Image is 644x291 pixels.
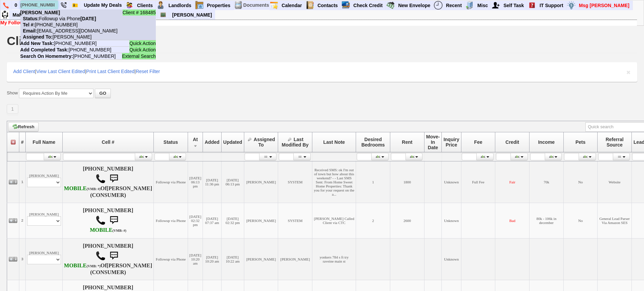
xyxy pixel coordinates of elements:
font: Fair [509,180,515,184]
input: Quick Search [21,1,58,9]
nobr: [PHONE_NUMBER] [20,22,78,27]
nobr: [PERSON_NAME] [20,34,92,40]
img: officebldg.png [465,1,474,9]
span: Client # 168485 [123,9,156,16]
font: MOBILE [64,263,87,269]
a: Add Client [13,69,35,74]
b: [PERSON_NAME] [20,10,60,15]
span: Updated [223,139,242,145]
td: Followup via Phone [154,238,188,280]
td: [PERSON_NAME] Called Client via CTC [312,203,356,238]
nobr: [PHONE_NUMBER] [20,47,111,52]
span: Quick Action [129,40,156,46]
span: Assigned To [254,137,275,148]
font: Bad [509,219,515,223]
td: SYSTEM [278,161,312,203]
td: Unknown [442,238,461,280]
b: T-Mobile USA, Inc. [90,227,126,233]
th: # [19,132,26,152]
img: myadd.png [492,1,500,9]
td: 2600 [390,203,424,238]
a: Self Task [501,1,527,10]
span: Last Modified By [282,137,309,148]
font: (VMB: #) [112,229,126,232]
td: 2 [356,203,390,238]
img: clients.png [125,1,133,9]
b: Status: [23,16,39,21]
b: [DATE] [80,16,96,21]
td: [DATE] 10:20 am [203,238,222,280]
td: 2 [19,203,26,238]
td: No [563,203,598,238]
font: MOBILE [90,227,112,233]
span: Desired Bedrooms [361,137,385,148]
a: IT Support [537,1,566,10]
td: Followup via Phone [154,203,188,238]
font: Msg [PERSON_NAME] [579,3,629,8]
a: 1 [7,104,18,114]
font: (VMB: *) [87,264,101,268]
td: Followup via Phone [154,161,188,203]
span: Income [538,139,555,145]
td: Unknown [442,203,461,238]
a: Clients [134,1,156,10]
img: chalkboard.png [160,12,166,18]
img: Bookmark.png [72,2,78,8]
td: 1800 [390,161,424,203]
img: properties.png [195,1,204,9]
td: [DATE] 02:32 pm [188,203,203,238]
td: [DATE] 06:13 pm [188,161,203,203]
td: [DATE] 11:36 pm [203,161,222,203]
td: SYSTEM [278,203,312,238]
span: External Search [122,53,156,59]
td: 70k [529,161,564,203]
b: Tel #: [23,22,35,27]
td: 3 [19,238,26,280]
div: | | | [7,62,637,82]
h4: [PHONE_NUMBER] Of (CONSUMER) [64,243,152,275]
b: Email: [23,28,37,33]
img: docs.png [234,1,243,9]
nobr: [PHONE_NUMBER] [20,41,97,46]
td: 1 [356,161,390,203]
span: Last Note [323,139,345,145]
span: Pets [576,139,586,145]
div: | | [0,20,637,25]
td: [DATE] 06:13 pm [221,161,244,203]
td: No [563,161,598,203]
img: landlord.png [157,1,165,9]
img: call.png [96,251,106,261]
a: Make Suggestion [10,10,55,19]
td: Received SMS: ok I'm out of town but how about this weekend? - - Last SMS Sent: From Home Sweet H... [312,161,356,203]
nobr: [PHONE_NUMBER] [20,53,116,59]
td: 80k - 106k in december [529,203,564,238]
td: [DATE] 02:32 pm [221,203,244,238]
td: Website [598,161,632,203]
a: Refresh [8,122,39,132]
img: recent.png [434,1,442,9]
td: [PERSON_NAME] [244,238,278,280]
span: Credit [505,139,519,145]
span: Move-In Date [426,134,440,150]
a: Update My Deals [81,1,125,9]
span: Status [164,139,178,145]
td: [DATE] 07:37 am [203,203,222,238]
span: At [193,137,198,142]
img: phone22.png [61,2,66,8]
td: Documents [243,1,269,10]
a: 0 [12,1,20,9]
nobr: Followup via Phone [20,16,96,21]
label: Show [7,90,18,96]
img: contact.png [306,1,314,9]
td: [PERSON_NAME] [278,238,312,280]
a: Landlords [166,1,194,10]
img: su2.jpg [1,10,9,19]
b: Add New Task: [20,41,54,46]
span: Added [205,139,220,145]
a: Contacts [315,1,341,10]
td: 1 [19,161,26,203]
img: gmoney.png [386,1,395,9]
b: My Followups [0,20,32,25]
td: yonkers 784 s ft try raveine main st [312,238,356,280]
a: [PERSON_NAME] [169,10,214,19]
